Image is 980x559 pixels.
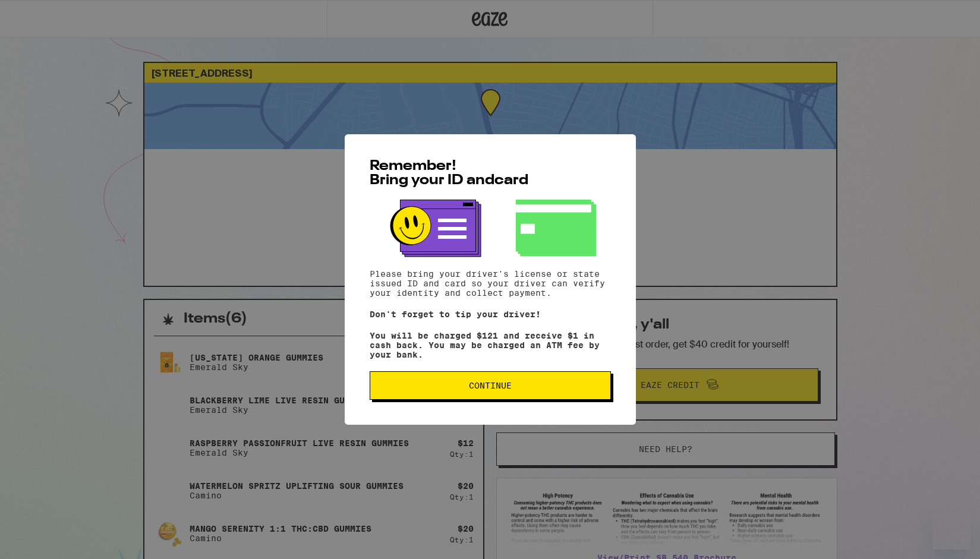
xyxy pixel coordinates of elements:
p: Please bring your driver's license or state issued ID and card so your driver can verify your ide... [370,269,611,298]
span: Continue [469,381,512,390]
iframe: Button to launch messaging window [932,511,970,549]
p: You will be charged $121 and receive $1 in cash back. You may be charged an ATM fee by your bank. [370,331,611,359]
span: Remember! Bring your ID and card [370,159,528,188]
p: Don't forget to tip your driver! [370,309,611,319]
button: Continue [370,371,611,400]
